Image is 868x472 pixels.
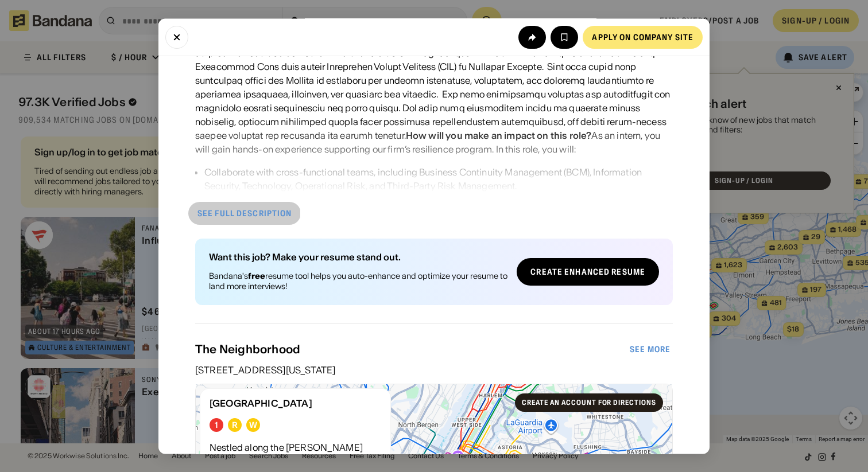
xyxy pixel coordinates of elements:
b: free [248,271,265,281]
div: Apply on company site [592,33,693,41]
div: Collaborate with cross-functional teams, including Business Continuity Management (BCM), Informat... [204,165,673,193]
button: Close [165,25,188,48]
div: [STREET_ADDRESS][US_STATE] [195,366,673,375]
div: See full description [197,209,292,217]
div: How will you make an impact on this role? [406,130,592,141]
div: W [249,420,257,430]
div: R [232,420,238,430]
div: [GEOGRAPHIC_DATA] [210,399,381,409]
a: See more [621,338,680,361]
div: 1 [215,420,218,430]
div: See more [630,346,671,354]
div: Want this job? Make your resume stand out. [209,252,507,262]
div: The Neighborhood [195,343,627,357]
div: Create Enhanced Resume [530,268,645,276]
div: Bandana's resume tool helps you auto-enhance and optimize your resume to land more interviews! [209,271,507,291]
div: Create an account for directions [522,400,656,407]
